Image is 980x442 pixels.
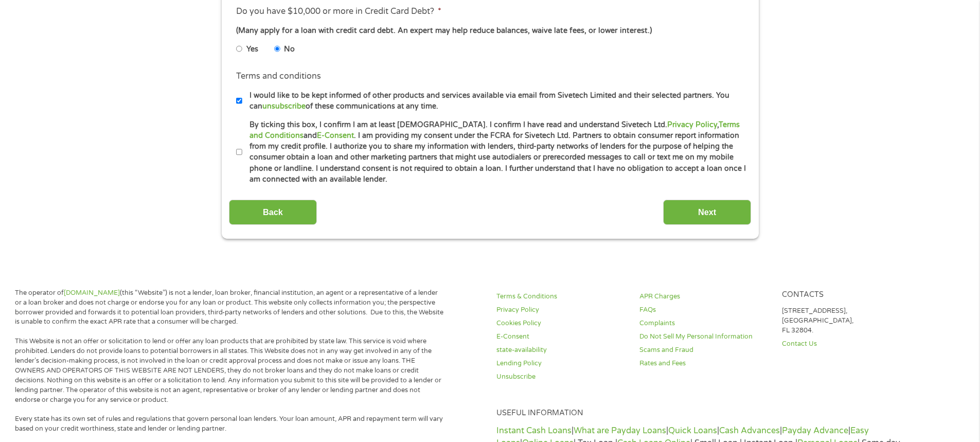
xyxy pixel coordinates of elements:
[496,345,627,355] a: state-availability
[668,426,717,436] a: Quick Loans
[496,292,627,302] a: Terms & Conditions
[782,426,848,436] a: Payday Advance
[782,290,913,300] h4: Contacts
[229,200,317,225] input: Back
[496,305,627,315] a: Privacy Policy
[663,200,751,225] input: Next
[250,120,740,140] a: Terms and Conditions
[496,372,627,382] a: Unsubscribe
[242,119,747,185] label: By ticking this box, I confirm I am at least [DEMOGRAPHIC_DATA]. I confirm I have read and unders...
[639,305,770,315] a: FAQs
[15,414,444,434] p: Every state has its own set of rules and regulations that govern personal loan lenders. Your loan...
[236,25,743,37] div: (Many apply for a loan with credit card debt. An expert may help reduce balances, waive late fees...
[64,289,120,297] a: [DOMAIN_NAME]
[574,426,666,436] a: What are Payday Loans
[242,90,747,112] label: I would like to be kept informed of other products and services available via email from Sivetech...
[782,339,913,349] a: Contact Us
[236,6,441,17] label: Do you have $10,000 or more in Credit Card Debt?
[639,332,770,342] a: Do Not Sell My Personal Information
[246,44,258,55] label: Yes
[639,319,770,328] a: Complaints
[496,332,627,342] a: E-Consent
[284,44,295,55] label: No
[782,306,913,335] p: [STREET_ADDRESS], [GEOGRAPHIC_DATA], FL 32804.
[639,359,770,368] a: Rates and Fees
[667,120,717,129] a: Privacy Policy
[639,292,770,302] a: APR Charges
[496,359,627,368] a: Lending Policy
[496,319,627,328] a: Cookies Policy
[639,345,770,355] a: Scams and Fraud
[262,102,306,111] a: unsubscribe
[15,288,444,327] p: The operator of (this “Website”) is not a lender, loan broker, financial institution, an agent or...
[496,426,572,436] a: Instant Cash Loans
[236,71,321,82] label: Terms and conditions
[496,409,913,418] h4: Useful Information
[719,426,780,436] a: Cash Advances
[317,131,354,140] a: E-Consent
[15,337,444,404] p: This Website is not an offer or solicitation to lend or offer any loan products that are prohibit...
